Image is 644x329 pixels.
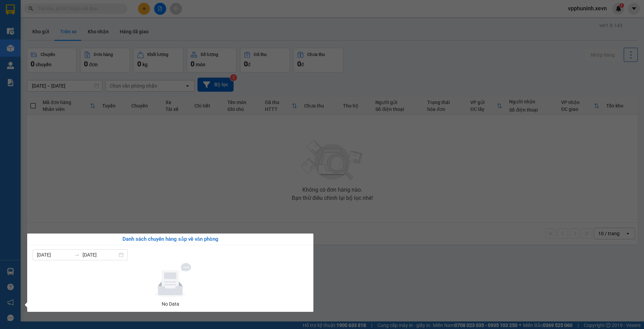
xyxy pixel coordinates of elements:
span: to [74,252,80,258]
span: swap-right [74,252,80,258]
input: Từ ngày [37,251,72,259]
div: No Data [35,300,305,308]
div: Danh sách chuyến hàng sắp về văn phòng [33,235,308,243]
input: Đến ngày [83,251,117,259]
